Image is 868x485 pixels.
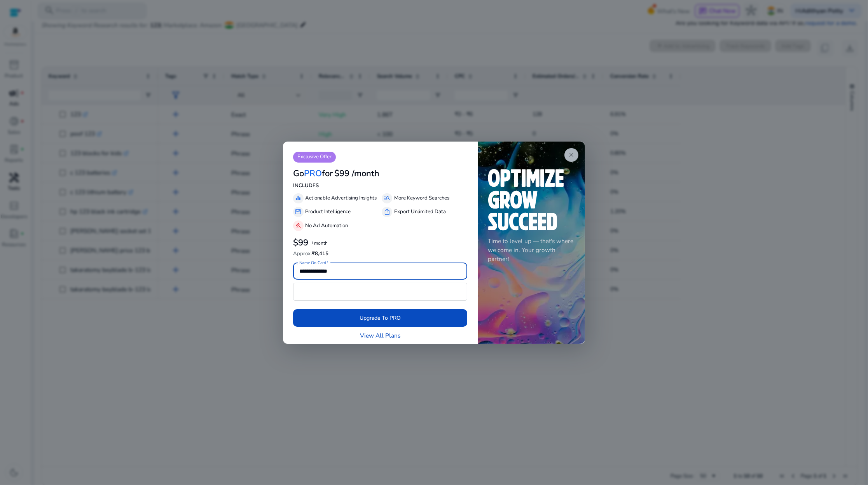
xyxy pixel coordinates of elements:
h6: ₹8,415 [293,251,467,257]
span: Upgrade To PRO [360,314,401,322]
iframe: Secure card payment input frame [297,284,463,299]
span: close [568,152,575,159]
p: Export Unlimited Data [394,208,446,216]
p: More Keyword Searches [394,194,449,202]
span: equalizer [295,195,302,202]
b: $99 [293,237,308,249]
p: Time to level up — that's where we come in. Your growth partner! [488,236,575,263]
span: storefront [295,208,302,215]
p: / month [312,241,328,246]
span: gavel [295,222,302,229]
span: manage_search [384,195,391,202]
a: View All Plans [360,331,400,340]
h3: Go for [293,168,333,179]
mat-label: Name On Card [299,260,326,265]
button: Upgrade To PRO [293,309,467,327]
p: Actionable Advertising Insights [305,194,377,202]
p: Exclusive Offer [293,152,336,163]
span: PRO [304,168,322,179]
span: Approx. [293,250,312,257]
p: INCLUDES [293,182,467,190]
h3: $99 /month [334,168,379,179]
p: No Ad Automation [305,222,348,230]
span: ios_share [384,208,391,215]
p: Product Intelligence [305,208,351,216]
